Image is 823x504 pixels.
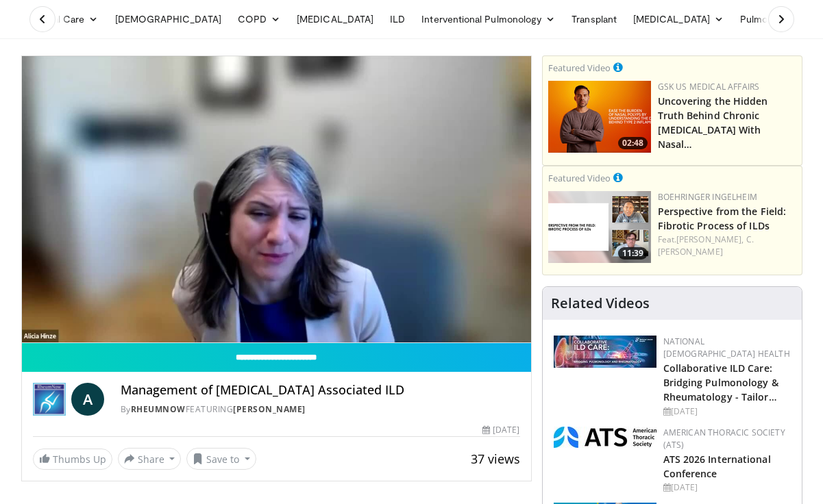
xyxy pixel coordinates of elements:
[663,481,791,494] div: [DATE]
[625,5,732,33] a: [MEDICAL_DATA]
[107,5,230,33] a: [DEMOGRAPHIC_DATA]
[230,5,288,33] a: COPD
[548,191,651,263] a: 11:39
[663,362,778,403] a: Collaborative ILD Care: Bridging Pulmonology & Rheumatology - Tailor…
[658,205,787,232] a: Perspective from the Field: Fibrotic Process of ILDs
[22,56,531,343] video-js: Video Player
[471,451,520,467] span: 37 views
[658,234,754,257] a: C. [PERSON_NAME]
[382,5,413,33] a: ILD
[121,403,520,416] div: By FEATURING
[563,5,625,33] a: Transplant
[33,449,112,470] a: Thumbs Up
[131,403,186,415] a: RheumNow
[554,427,656,448] img: 31f0e357-1e8b-4c70-9a73-47d0d0a8b17d.png.150x105_q85_autocrop_double_scale_upscale_version-0.2.jpg
[548,62,611,74] small: Featured Video
[618,137,648,149] span: 02:48
[663,427,785,451] a: American Thoracic Society (ATS)
[676,234,744,245] a: [PERSON_NAME],
[658,81,760,92] a: GSK US Medical Affairs
[658,234,796,258] div: Feat.
[233,403,306,415] a: [PERSON_NAME]
[663,405,791,418] div: [DATE]
[548,81,651,153] img: d04c7a51-d4f2-46f9-936f-c139d13e7fbe.png.150x105_q85_crop-smart_upscale.png
[186,448,256,470] button: Save to
[554,336,656,368] img: 7e341e47-e122-4d5e-9c74-d0a8aaff5d49.jpg.150x105_q85_autocrop_double_scale_upscale_version-0.2.jpg
[413,5,563,33] a: Interventional Pulmonology
[663,453,771,480] a: ATS 2026 International Conference
[548,81,651,153] a: 02:48
[658,94,768,151] a: Uncovering the Hidden Truth Behind Chronic [MEDICAL_DATA] With Nasal…
[663,336,790,360] a: National [DEMOGRAPHIC_DATA] Health
[618,247,648,260] span: 11:39
[482,424,519,436] div: [DATE]
[121,383,520,398] h4: Management of [MEDICAL_DATA] Associated ILD
[71,383,104,416] a: A
[658,191,757,203] a: Boehringer Ingelheim
[288,5,382,33] a: [MEDICAL_DATA]
[548,191,651,263] img: 0d260a3c-dea8-4d46-9ffd-2859801fb613.png.150x105_q85_crop-smart_upscale.png
[118,448,182,470] button: Share
[548,172,611,184] small: Featured Video
[551,295,650,312] h4: Related Videos
[33,383,66,416] img: RheumNow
